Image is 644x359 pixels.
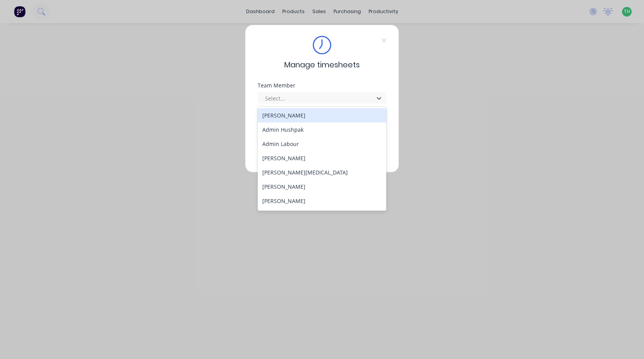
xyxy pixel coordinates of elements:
[258,83,386,88] div: Team Member
[258,137,386,151] div: Admin Labour
[284,59,360,70] span: Manage timesheets
[258,108,386,122] div: [PERSON_NAME]
[258,151,386,165] div: [PERSON_NAME]
[258,194,386,208] div: [PERSON_NAME]
[258,179,386,194] div: [PERSON_NAME]
[258,122,386,137] div: Admin Hushpak
[258,208,386,222] div: [PERSON_NAME]
[258,165,386,179] div: [PERSON_NAME][MEDICAL_DATA]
